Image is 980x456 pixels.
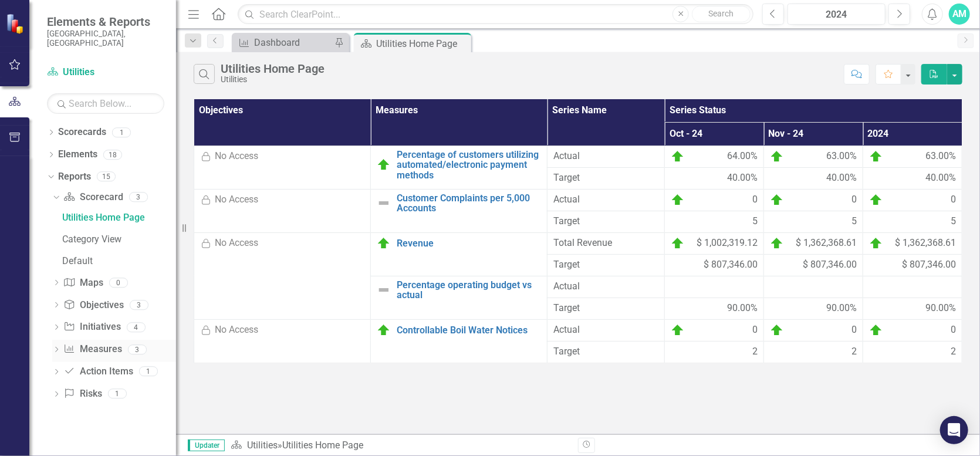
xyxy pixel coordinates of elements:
a: Initiatives [63,320,120,334]
div: Utilities Home Page [221,62,325,75]
img: Not Defined [377,283,391,297]
span: 5 [951,215,956,228]
div: Dashboard [254,35,332,50]
td: Double-Click to Edit [863,254,962,276]
a: Measures [63,343,121,356]
td: Double-Click to Edit [665,232,764,254]
a: Utilities Home Page [59,208,176,227]
div: Open Intercom Messenger [940,416,968,444]
img: On Target [770,150,784,164]
div: Default [62,256,176,266]
a: Controllable Boil Water Notices [397,325,541,336]
a: Scorecards [58,126,106,139]
a: Objectives [63,299,123,312]
span: Total Revenue [553,237,658,250]
td: Double-Click to Edit [665,146,764,167]
span: Actual [553,280,658,293]
span: $ 807,346.00 [704,258,758,272]
div: Utilities Home Page [282,440,363,451]
a: Utilities [247,440,278,451]
a: Percentage operating budget vs actual [397,280,541,300]
span: 5 [752,215,758,228]
td: Double-Click to Edit [665,211,764,232]
span: Search [709,9,734,18]
img: On Target [671,323,685,337]
div: No Access [215,193,258,207]
img: On Target [377,158,391,172]
td: Double-Click to Edit [665,254,764,276]
img: On Target [671,150,685,164]
td: Double-Click to Edit [764,189,863,211]
input: Search ClearPoint... [238,4,753,25]
span: 0 [851,323,857,337]
td: Double-Click to Edit [863,276,962,298]
div: 1 [112,127,131,137]
a: Maps [63,276,103,290]
td: Double-Click to Edit [764,254,863,276]
div: 3 [130,300,148,310]
span: Elements & Reports [47,15,164,29]
img: On Target [869,323,883,337]
div: No Access [215,237,258,250]
td: Double-Click to Edit Right Click for Context Menu [371,189,548,232]
td: Double-Click to Edit [764,298,863,319]
a: Utilities [47,66,164,79]
img: On Target [377,237,391,251]
span: 2 [752,345,758,359]
a: Percentage of customers utilizing automated/electronic payment methods [397,150,541,181]
td: Double-Click to Edit [863,341,962,363]
img: On Target [869,193,883,207]
span: 40.00% [925,171,956,185]
span: 63.00% [925,150,956,164]
img: On Target [869,150,883,164]
td: Double-Click to Edit [863,189,962,211]
td: Double-Click to Edit [863,167,962,189]
div: Utilities Home Page [376,36,468,51]
img: On Target [770,237,784,251]
td: Double-Click to Edit [764,276,863,298]
td: Double-Click to Edit [764,167,863,189]
span: $ 1,362,368.61 [895,237,956,251]
td: Double-Click to Edit [665,276,764,298]
span: 90.00% [826,302,857,315]
a: Revenue [397,238,541,249]
button: Search [692,6,751,22]
a: Dashboard [235,35,332,50]
span: 90.00% [925,302,956,315]
input: Search Below... [47,93,164,114]
div: Category View [62,234,176,245]
a: Reports [58,170,91,184]
div: 1 [139,367,158,377]
span: $ 807,346.00 [902,258,956,272]
td: Double-Click to Edit [665,167,764,189]
a: Risks [63,387,102,401]
a: Category View [59,230,176,249]
div: 3 [128,344,147,354]
td: Double-Click to Edit [863,319,962,341]
div: 15 [97,172,116,182]
span: $ 1,362,368.61 [796,237,857,251]
td: Double-Click to Edit [863,211,962,232]
td: Double-Click to Edit Right Click for Context Menu [371,319,548,363]
div: 0 [109,278,128,288]
span: $ 807,346.00 [803,258,857,272]
td: Double-Click to Edit Right Click for Context Menu [371,232,548,276]
td: Double-Click to Edit [764,319,863,341]
td: Double-Click to Edit Right Click for Context Menu [371,276,548,319]
td: Double-Click to Edit [665,298,764,319]
span: Target [553,258,658,272]
span: Updater [188,440,225,451]
div: 3 [129,192,148,202]
td: Double-Click to Edit [764,232,863,254]
div: 4 [127,322,146,332]
div: No Access [215,150,258,163]
div: No Access [215,323,258,337]
div: 1 [108,389,127,399]
small: [GEOGRAPHIC_DATA], [GEOGRAPHIC_DATA] [47,29,164,48]
span: 0 [951,193,956,207]
img: Not Defined [377,196,391,210]
td: Double-Click to Edit [764,341,863,363]
span: 40.00% [826,171,857,185]
img: On Target [770,193,784,207]
div: Utilities [221,75,325,84]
